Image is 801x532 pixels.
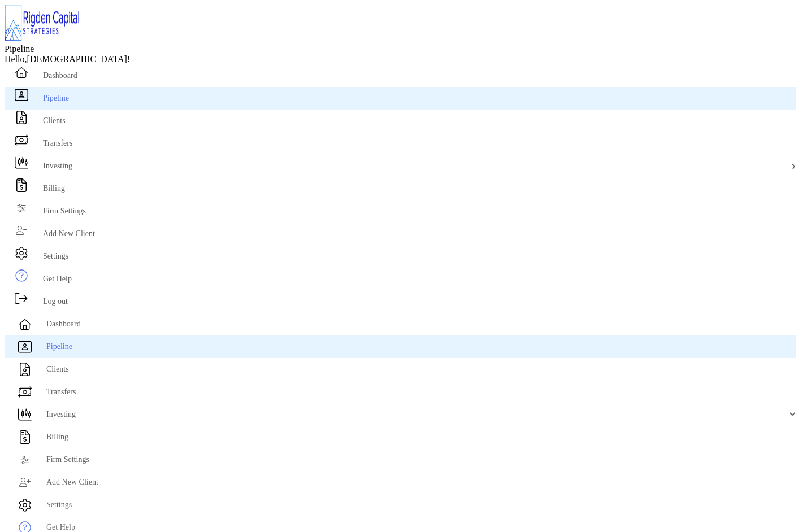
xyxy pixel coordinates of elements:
span: Clients [46,358,786,381]
img: logout icon [15,291,28,305]
img: pipeline icon [15,88,28,102]
span: Clients [43,116,66,125]
span: Pipeline [43,94,69,102]
img: add_new_client icon [15,224,28,237]
img: firm-settings icon [15,201,28,215]
span: Add New Client [43,229,95,238]
span: Add New Client [46,471,786,494]
div: Pipeline [5,44,796,54]
span: Transfers [43,139,72,147]
div: Hello, [5,54,796,64]
img: billing icon [18,430,32,444]
img: firm-settings icon [18,453,32,466]
img: investing icon [15,156,28,169]
span: Firm Settings [46,448,786,471]
span: Pipeline [46,335,786,358]
img: transfers icon [15,133,28,147]
img: billing icon [15,178,28,192]
span: Dashboard [43,71,77,80]
img: pipeline icon [18,340,32,354]
span: Get Help [43,274,72,283]
img: get-help icon [15,269,28,282]
span: Dashboard [46,313,786,335]
img: dashboard icon [18,317,32,331]
span: Firm Settings [43,207,86,215]
span: Settings [43,252,68,260]
span: Billing [46,426,786,448]
img: transfers icon [18,385,32,399]
img: settings icon [18,498,32,512]
span: Log out [43,297,68,306]
img: add_new_client icon [18,476,32,489]
span: Investing [43,162,72,170]
img: clients icon [15,111,28,124]
img: dashboard icon [15,66,28,79]
img: settings icon [15,246,28,260]
img: Zoe Logo [5,5,79,42]
span: [DEMOGRAPHIC_DATA]! [27,54,131,64]
span: Investing [46,403,781,426]
span: Transfers [46,381,786,403]
span: Settings [46,494,786,516]
span: Billing [43,184,65,193]
img: investing icon [18,408,32,421]
img: clients icon [18,363,32,376]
